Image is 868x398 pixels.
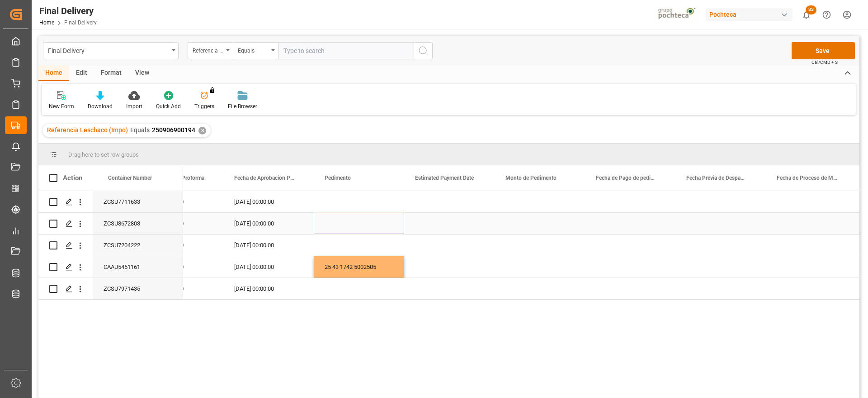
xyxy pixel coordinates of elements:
[128,66,156,81] div: View
[38,256,183,278] div: Press SPACE to select this row.
[88,102,113,110] div: Download
[796,5,816,25] button: show 33 new notifications
[198,127,206,134] div: ✕
[130,126,150,134] span: Equals
[38,66,69,81] div: Home
[94,66,128,81] div: Format
[193,44,223,55] div: Referencia Leschaco (Impo)
[108,175,152,181] span: Container Number
[325,175,351,181] span: Pedimento
[278,42,414,59] input: Type to search
[233,42,278,59] button: open menu
[93,278,183,299] div: ZCSU7971435
[777,175,837,181] span: Fecha de Proceso de Modulación
[223,191,314,212] div: [DATE] 00:00:00
[188,42,233,59] button: open menu
[39,4,97,18] div: Final Delivery
[39,19,54,26] a: Home
[228,102,257,110] div: File Browser
[68,151,139,158] span: Drag here to set row groups
[38,213,183,235] div: Press SPACE to select this row.
[414,42,433,59] button: search button
[792,42,855,59] button: Save
[69,66,94,81] div: Edit
[38,191,183,213] div: Press SPACE to select this row.
[49,102,74,110] div: New Form
[816,5,837,25] button: Help Center
[686,175,747,181] span: Fecha Previa de Despacho
[93,213,183,234] div: ZCSU8672803
[152,126,195,134] span: 250906900194
[223,213,314,234] div: [DATE] 00:00:00
[234,175,295,181] span: Fecha de Aprobacion Proforma
[93,191,183,212] div: ZCSU7711633
[48,44,169,56] div: Final Delivery
[811,59,838,66] span: Ctrl/CMD + S
[806,5,816,14] span: 33
[63,174,82,182] div: Action
[126,102,142,110] div: Import
[238,44,269,55] div: Equals
[415,175,474,181] span: Estimated Payment Date
[505,175,557,181] span: Monto de Pedimento
[706,8,793,21] div: Pochteca
[38,278,183,300] div: Press SPACE to select this row.
[156,102,181,110] div: Quick Add
[93,256,183,278] div: CAAU5451161
[655,7,700,23] img: pochtecaImg.jpg_1689854062.jpg
[314,256,404,278] div: 25 43 1742 5002505
[38,235,183,256] div: Press SPACE to select this row.
[223,235,314,256] div: [DATE] 00:00:00
[93,235,183,256] div: ZCSU7204222
[223,278,314,299] div: [DATE] 00:00:00
[596,175,656,181] span: Fecha de Pago de pedimento
[43,42,179,59] button: open menu
[706,6,796,23] button: Pochteca
[47,126,128,134] span: Referencia Leschaco (Impo)
[223,256,314,278] div: [DATE] 00:00:00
